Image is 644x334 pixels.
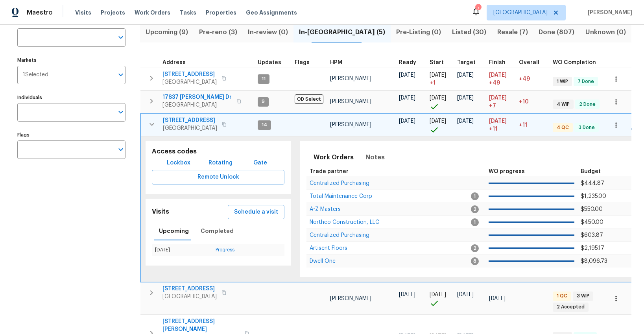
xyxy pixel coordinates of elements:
[576,101,599,108] span: 2 Done
[471,218,479,226] span: 1
[162,293,217,301] span: [GEOGRAPHIC_DATA]
[310,181,369,186] span: Centralized Purchasing
[554,78,571,85] span: 1 WIP
[295,94,323,104] span: OD Select
[486,90,516,113] td: Scheduled to finish 7 day(s) late
[457,60,483,65] div: Target renovation project end date
[295,60,310,65] span: Flags
[365,152,385,163] span: Notes
[228,205,284,220] button: Schedule a visit
[457,118,474,124] span: [DATE]
[158,172,278,182] span: Remote Unlock
[581,233,603,238] span: $603.87
[554,101,573,108] span: 4 WIP
[399,60,423,65] div: Earliest renovation start date (first business day after COE or Checkout)
[310,246,347,251] a: Artisent Floors
[471,257,479,265] span: 8
[430,72,446,78] span: [DATE]
[101,9,125,17] span: Projects
[519,122,527,128] span: +11
[310,194,372,199] a: Total Maintenance Corp
[554,124,572,131] span: 4 QC
[310,258,336,264] span: Dwell One
[489,60,506,65] span: Finish
[310,181,369,186] a: Centralized Purchasing
[115,32,126,43] button: Open
[430,60,444,65] span: Start
[330,122,371,127] span: [PERSON_NAME]
[475,5,481,13] div: 7
[17,95,125,100] label: Individuals
[246,9,297,17] span: Geo Assignments
[167,158,190,168] span: Lockbox
[258,98,268,105] span: 9
[574,293,592,299] span: 3 WIP
[399,95,415,101] span: [DATE]
[496,27,529,38] span: Resale (7)
[162,78,217,86] span: [GEOGRAPHIC_DATA]
[457,72,474,78] span: [DATE]
[198,27,238,38] span: Pre-reno (3)
[581,220,603,225] span: $450.00
[152,244,212,256] td: [DATE]
[162,285,217,293] span: [STREET_ADDRESS]
[152,208,169,216] h5: Visits
[451,27,487,38] span: Listed (30)
[310,220,379,225] span: Northco Construction, LLC
[486,68,516,90] td: Scheduled to finish 49 day(s) late
[399,60,416,65] span: Ready
[180,10,196,15] span: Tasks
[489,169,525,174] span: WO progress
[399,118,415,124] span: [DATE]
[298,27,386,38] span: In-[GEOGRAPHIC_DATA] (5)
[489,79,500,87] span: +49
[471,192,479,200] span: 1
[575,124,598,131] span: 3 Done
[258,76,269,82] span: 11
[486,114,516,137] td: Scheduled to finish 11 day(s) late
[585,9,632,17] span: [PERSON_NAME]
[516,114,550,137] td: 11 day(s) past target finish date
[17,58,125,63] label: Markets
[162,93,232,101] span: 17837 [PERSON_NAME] Dr
[152,148,284,156] h5: Access codes
[258,122,270,128] span: 14
[519,60,539,65] span: Overall
[310,207,341,212] a: A-Z Masters
[310,194,372,199] span: Total Maintenance Corp
[553,60,596,65] span: WO Completion
[489,102,496,110] span: +7
[489,118,507,124] span: [DATE]
[519,60,546,65] div: Days past target finish date
[430,60,451,65] div: Actual renovation start date
[430,95,446,101] span: [DATE]
[581,207,603,212] span: $550.00
[205,156,236,170] button: Rotating
[163,124,217,132] span: [GEOGRAPHIC_DATA]
[581,245,604,251] span: $2,195.17
[516,68,550,90] td: 49 day(s) past target finish date
[430,292,446,297] span: [DATE]
[314,152,354,163] span: Work Orders
[489,72,507,78] span: [DATE]
[75,9,91,17] span: Visits
[145,27,189,38] span: Upcoming (9)
[516,90,550,113] td: 10 day(s) past target finish date
[310,245,347,251] span: Artisent Floors
[162,60,186,65] span: Address
[159,226,189,236] span: Upcoming
[489,296,506,301] span: [DATE]
[574,78,597,85] span: 7 Done
[457,292,474,297] span: [DATE]
[395,27,442,38] span: Pre-Listing (0)
[115,144,126,155] button: Open
[399,72,415,78] span: [DATE]
[162,317,240,333] span: [STREET_ADDRESS][PERSON_NAME]
[457,95,474,101] span: [DATE]
[399,292,415,297] span: [DATE]
[493,9,548,17] span: [GEOGRAPHIC_DATA]
[206,9,236,17] span: Properties
[247,156,273,170] button: Gate
[330,296,371,301] span: [PERSON_NAME]
[430,79,435,87] span: + 1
